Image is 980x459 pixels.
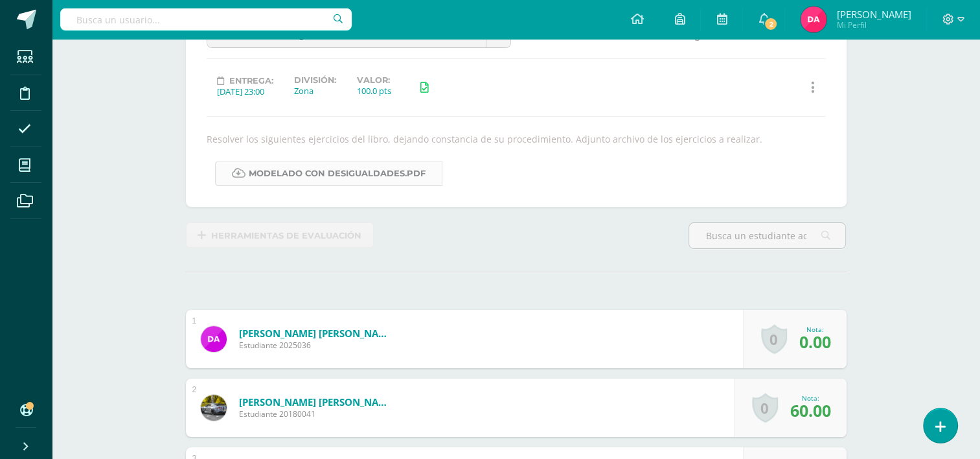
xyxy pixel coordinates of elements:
[764,17,778,31] span: 2
[799,331,831,353] span: 0.00
[801,6,826,32] img: 0d1c13a784e50cea1b92786e6af8f399.png
[790,394,831,403] div: Nota:
[836,19,911,30] span: Mi Perfil
[215,161,442,186] a: Modelado con desigualdades.pdf
[294,75,336,85] label: División:
[799,325,831,334] div: Nota:
[239,395,394,408] a: [PERSON_NAME] [PERSON_NAME]
[294,85,336,97] div: Zona
[201,326,227,352] img: 32c884dd03b489fcdbbb6db53c03a5d3.png
[201,395,227,421] img: fc84353caadfea4914385f38b906a64f.png
[790,399,831,421] span: 60.00
[211,224,361,248] span: Herramientas de evaluación
[357,75,391,85] label: Valor:
[357,85,391,97] div: 100.0 pts
[836,8,911,21] span: [PERSON_NAME]
[60,8,352,30] input: Busca un usuario...
[761,324,787,354] a: 0
[229,76,273,86] span: Entrega:
[217,86,273,97] div: [DATE] 23:00
[239,340,394,351] span: Estudiante 2025036
[239,408,394,419] span: Estudiante 20180041
[201,133,831,145] div: Resolver los siguientes ejercicios del libro, dejando constancia de su procedimiento. Adjunto arc...
[239,327,394,340] a: [PERSON_NAME] [PERSON_NAME]
[752,393,778,423] a: 0
[689,223,845,248] input: Busca un estudiante aquí...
